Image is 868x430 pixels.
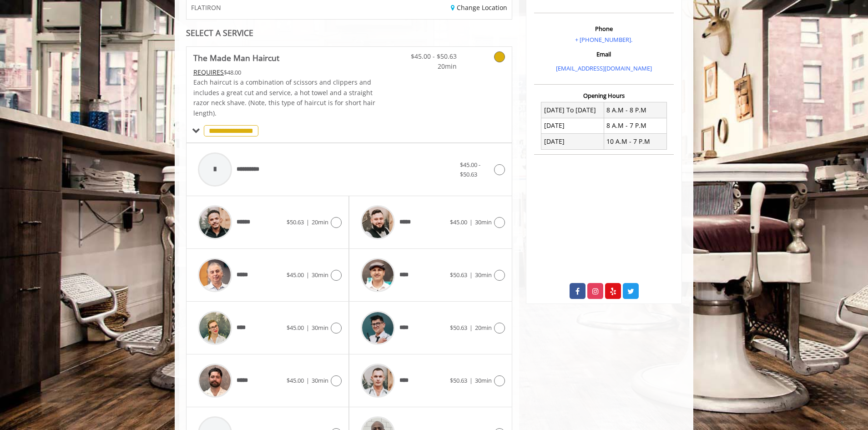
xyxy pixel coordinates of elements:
div: SELECT A SERVICE [186,29,512,37]
span: This service needs some Advance to be paid before we block your appointment [193,68,224,76]
span: $50.63 [450,376,467,384]
span: | [469,324,473,332]
span: $45.00 [287,271,304,279]
span: 30min [475,218,492,226]
span: $45.00 - $50.63 [460,161,480,178]
span: 20min [475,324,492,332]
h3: Email [536,51,671,57]
span: $50.63 [450,271,467,279]
span: | [306,218,309,226]
b: The Made Man Haircut [193,51,279,64]
td: [DATE] [541,118,604,133]
h3: Phone [536,25,671,32]
span: | [469,218,473,226]
h3: Opening Hours [534,92,674,99]
span: $45.00 [287,324,304,332]
span: 30min [312,324,328,332]
span: | [306,271,309,279]
td: 8 A.M - 8 P.M [604,102,666,118]
span: 30min [312,376,328,384]
span: | [306,324,309,332]
a: + [PHONE_NUMBER]. [575,35,632,44]
td: [DATE] To [DATE] [541,102,604,118]
td: [DATE] [541,134,604,149]
span: | [469,271,473,279]
span: Each haircut is a combination of scissors and clippers and includes a great cut and service, a ho... [193,78,375,117]
span: $50.63 [450,324,467,332]
span: $45.00 [450,218,467,226]
div: $48.00 [193,67,376,77]
span: $45.00 [287,376,304,384]
span: 30min [475,376,492,384]
span: 30min [312,271,328,279]
span: 20min [403,61,457,71]
td: 10 A.M - 7 P.M [604,134,666,149]
span: | [469,376,473,384]
span: $45.00 - $50.63 [403,51,457,61]
span: 20min [312,218,328,226]
a: Change Location [451,3,507,12]
td: 8 A.M - 7 P.M [604,118,666,133]
span: FLATIRON [191,4,221,11]
span: | [306,376,309,384]
span: $50.63 [287,218,304,226]
span: 30min [475,271,492,279]
a: [EMAIL_ADDRESS][DOMAIN_NAME] [556,64,652,72]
